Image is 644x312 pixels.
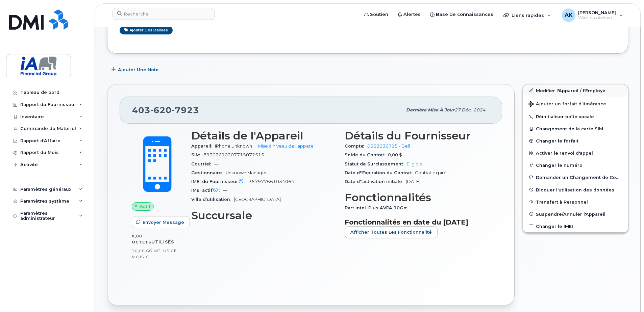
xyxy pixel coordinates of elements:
span: Soutien [370,11,388,18]
h3: Détails du Fournisseur [345,130,490,142]
span: Activer le renvoi d'appel [536,151,593,156]
span: 27 déc., 2024 [454,107,486,112]
span: — [214,161,219,166]
a: Modifier l'Appareil / l'Employé [523,84,628,97]
span: iPhone Unknown [215,144,252,149]
span: Alertes [403,11,421,18]
button: Afficher Toutes les Fonctionnalité [345,226,438,238]
a: + Mise à niveau de l'appareil [255,144,316,149]
span: — [223,188,227,193]
span: 89302610207715072515 [203,152,264,157]
span: Base de connaissances [436,11,493,18]
button: Changer le numéro [523,159,628,171]
button: Demander un Changement de Compte [523,171,628,183]
span: [PERSON_NAME] [578,10,616,15]
span: Afficher Toutes les Fonctionnalité [350,229,432,235]
span: Solde du Contrat [345,152,388,157]
span: IMEI actif [191,188,223,193]
button: Bloquer l'utilisation des données [523,184,628,196]
span: Actif [140,203,151,210]
span: Unknown Manager [226,170,267,175]
a: Base de connaissances [425,8,498,21]
button: Activer le renvoi d'appel [523,147,628,159]
span: Ville d’utilisation [191,197,234,202]
span: [GEOGRAPHIC_DATA] [234,197,281,202]
span: SIM [191,152,203,157]
span: 403 [132,105,199,115]
span: utilisés [151,239,174,244]
button: Réinitialiser boîte vocale [523,110,628,123]
h3: Succursale [191,209,337,222]
span: AK [565,11,573,19]
span: Suspendre/Annuler l'Appareil [536,211,605,216]
span: Part intel. Plus AVPA 10Go [345,205,410,210]
span: 7923 [172,105,199,115]
a: Soutien [360,8,393,21]
span: Compte [345,144,367,149]
button: Transfert à Personnel [523,196,628,208]
span: Date d''Expiration du Contrat [345,170,415,175]
span: Contrat expiré [415,170,447,175]
button: Changement de la carte SIM [523,123,628,135]
button: Changer le IMEI [523,220,628,232]
span: Wireless Admin [578,15,616,21]
div: Liens rapides [499,8,556,22]
span: Date d''activation initiale [345,179,406,184]
input: Recherche [113,8,215,20]
span: Statut de Surclassement [345,161,407,166]
span: Eligible [407,161,423,166]
span: Dernière mise à jour [406,107,454,112]
span: 10,00 Go [132,249,152,253]
span: 620 [150,105,172,115]
span: Liens rapides [512,12,544,18]
h3: Fonctionnalités en date du [DATE] [345,218,490,226]
button: Ajouter un forfait d’itinérance [523,97,628,110]
button: Envoyer Message [132,216,190,228]
span: 357977661034064 [249,179,294,184]
span: inclus ce mois-ci [132,248,177,259]
button: Changer le forfait [523,135,628,147]
span: Gestionnaire [191,170,226,175]
button: Suspendre/Annuler l'Appareil [523,208,628,220]
button: Ajouter une Note [107,64,165,76]
div: Ahmed Ksontini [557,8,628,22]
a: Ajouter des balises [120,26,173,34]
span: IMEI du Fournisseur [191,179,249,184]
h3: Fonctionnalités [345,191,490,204]
span: Envoyer Message [143,219,184,226]
span: Ajouter un forfait d’itinérance [528,101,606,108]
span: Changer le forfait [536,138,578,144]
span: Appareil [191,144,215,149]
span: Courriel [191,161,214,166]
span: 0,00 $ [388,152,402,157]
a: 0552636715 - Bell [367,144,410,149]
span: 0,00 Octets [132,234,151,244]
h3: Détails de l'Appareil [191,130,337,142]
span: [DATE] [406,179,420,184]
span: Ajouter une Note [118,67,159,73]
a: Alertes [393,8,425,21]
